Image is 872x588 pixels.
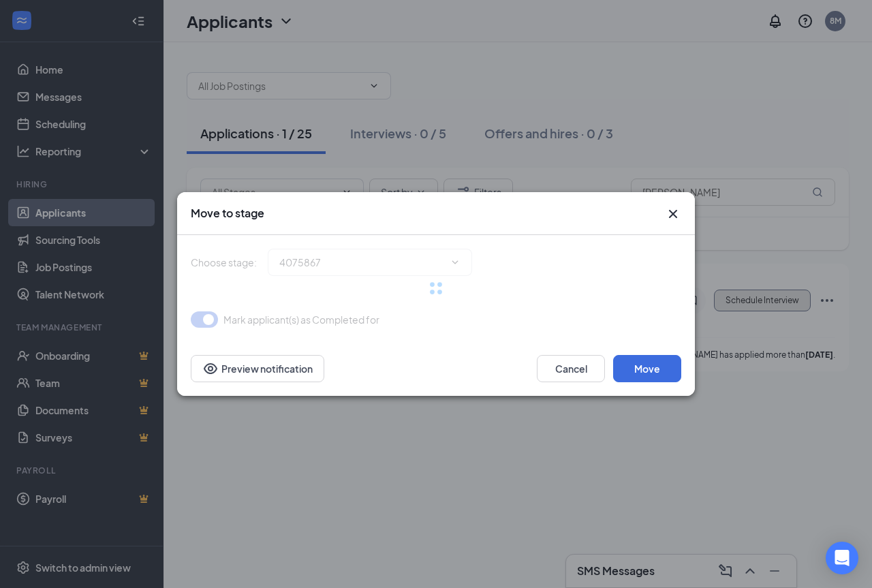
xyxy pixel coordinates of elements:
[191,206,264,221] h3: Move to stage
[202,360,219,377] svg: Eye
[191,355,324,382] button: Preview notificationEye
[665,206,681,222] button: Close
[826,542,858,574] div: Open Intercom Messenger
[537,355,605,382] button: Cancel
[665,206,681,222] svg: Cross
[613,355,681,382] button: Move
